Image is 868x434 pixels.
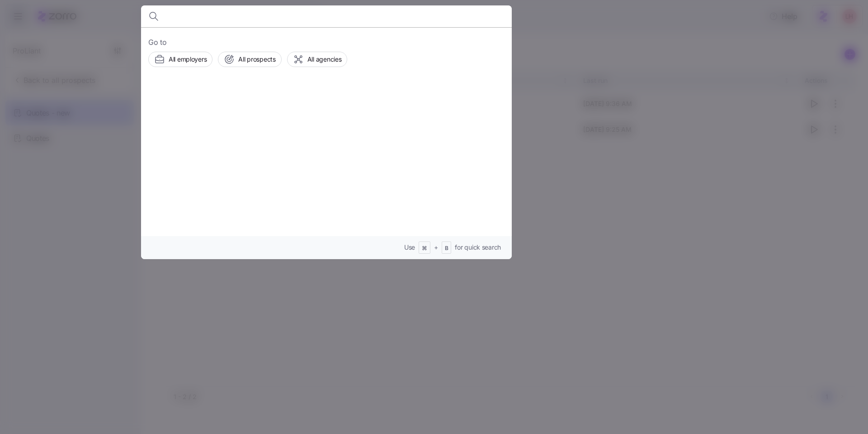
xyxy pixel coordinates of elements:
span: Go to [148,37,505,48]
button: All agencies [287,52,348,67]
button: All employers [148,52,212,67]
span: All employers [169,55,207,64]
span: All agencies [307,55,342,64]
span: ⌘ [422,245,427,252]
span: for quick search [455,243,501,252]
span: B [445,245,448,252]
span: + [434,243,438,252]
span: All prospects [238,55,275,64]
button: All prospects [218,52,281,67]
span: Use [404,243,415,252]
